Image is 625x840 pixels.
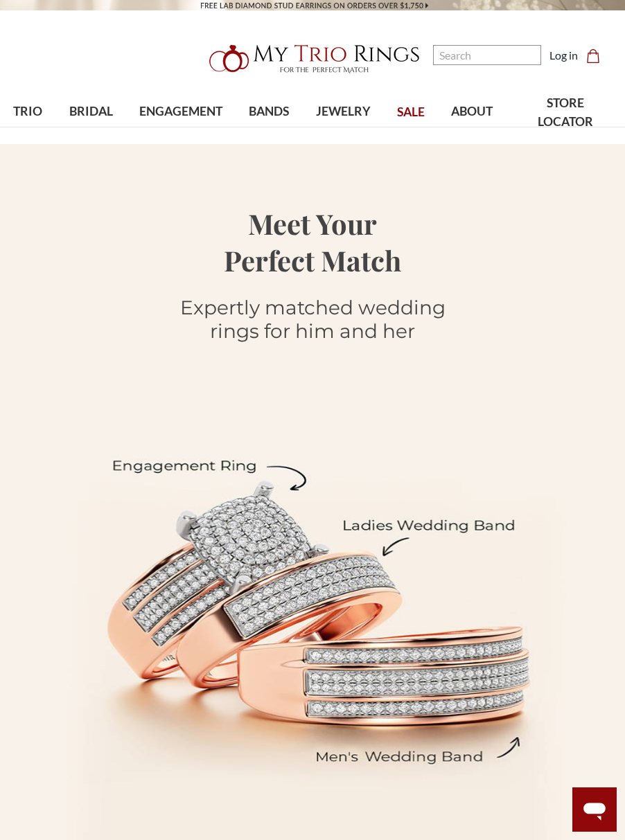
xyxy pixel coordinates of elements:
[397,103,425,121] span: SALE
[13,102,42,120] span: TRIO
[433,45,541,65] input: Search
[139,102,222,120] span: ENGAGEMENT
[316,102,371,120] span: JEWELRY
[84,134,98,136] button: submenu toggle
[262,134,276,136] button: submenu toggle
[182,37,444,81] a: My Trio Rings
[438,89,506,134] a: ABOUT
[586,49,600,63] svg: cart.cart_preview
[451,102,493,120] span: ABOUT
[21,134,35,136] button: submenu toggle
[126,89,236,134] a: ENGAGEMENT
[174,134,188,136] button: submenu toggle
[69,102,113,120] span: BRIDAL
[520,94,612,131] span: STORE LOCATOR
[303,89,384,134] a: JEWELRY
[336,134,350,136] button: submenu toggle
[249,102,289,120] span: BANDS
[55,89,125,134] a: BRIDAL
[586,47,608,64] a: Cart with 0 items
[507,81,625,144] a: STORE LOCATOR
[202,37,423,81] img: My Trio Rings
[549,47,578,64] a: Log in
[236,89,302,134] a: BANDS
[384,90,438,135] a: SALE
[465,134,479,136] button: submenu toggle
